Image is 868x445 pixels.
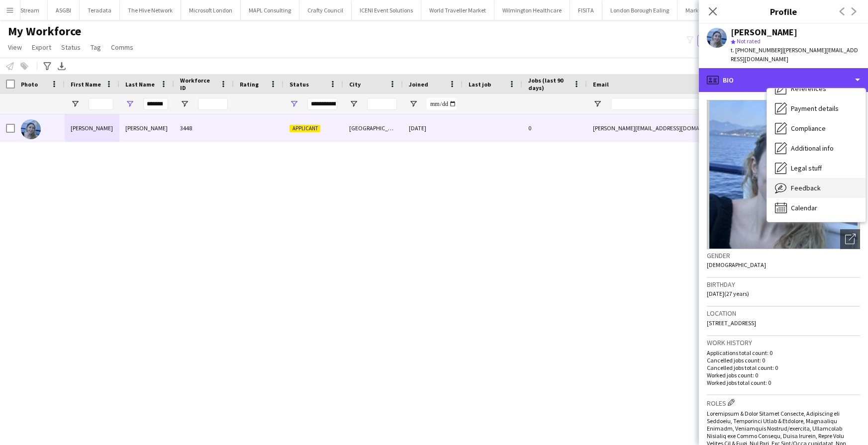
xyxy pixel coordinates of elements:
[707,371,860,379] p: Worked jobs count: 0
[56,60,68,72] app-action-btn: Export XLSX
[699,5,868,18] h3: Profile
[611,98,780,110] input: Email Filter Input
[767,158,866,178] div: Legal stuff
[707,309,860,318] h3: Location
[80,0,120,20] button: Teradata
[48,0,80,20] button: ASGBI
[707,290,749,297] span: [DATE] (27 years)
[791,144,834,153] span: Additional info
[494,0,570,20] button: Wilmington Healthcare
[21,81,38,88] span: Photo
[349,81,361,88] span: City
[707,338,860,347] h3: Work history
[2,0,48,20] button: ETF Stream
[737,37,761,45] span: Not rated
[791,164,822,173] span: Legal stuff
[421,0,494,20] button: World Traveller Market
[111,43,133,52] span: Comms
[731,46,858,63] span: | [PERSON_NAME][EMAIL_ADDRESS][DOMAIN_NAME]
[767,118,866,138] div: Compliance
[4,41,26,54] a: View
[299,0,352,20] button: Crafty Council
[240,81,259,88] span: Rating
[8,24,81,39] span: My Workforce
[528,77,569,91] span: Jobs (last 90 days)
[707,397,860,408] h3: Roles
[125,99,134,108] button: Open Filter Menu
[593,81,609,88] span: Email
[840,229,860,249] div: Open photos pop-in
[707,364,860,371] p: Cancelled jobs total count: 0
[791,183,821,192] span: Feedback
[707,319,756,327] span: [STREET_ADDRESS]
[697,35,747,47] button: Everyone2,362
[87,41,105,54] a: Tag
[570,0,602,20] button: FISITA
[8,43,22,52] span: View
[180,77,216,91] span: Workforce ID
[28,41,55,54] a: Export
[71,99,80,108] button: Open Filter Menu
[707,379,860,386] p: Worked jobs total count: 0
[791,84,826,93] span: References
[343,114,403,142] div: [GEOGRAPHIC_DATA]
[349,99,358,108] button: Open Filter Menu
[707,356,860,364] p: Cancelled jobs count: 0
[89,98,113,110] input: First Name Filter Input
[707,261,766,268] span: [DEMOGRAPHIC_DATA]
[593,99,602,108] button: Open Filter Menu
[61,43,81,52] span: Status
[181,0,241,20] button: Microsoft London
[41,60,53,72] app-action-btn: Advanced filters
[767,178,866,198] div: Feedback
[352,0,421,20] button: ICENI Event Solutions
[21,119,41,139] img: Hannah Spadaro
[289,125,320,132] span: Applicant
[65,114,119,142] div: [PERSON_NAME]
[767,79,866,98] div: References
[289,99,298,108] button: Open Filter Menu
[174,114,234,142] div: 3448
[198,98,228,110] input: Workforce ID Filter Input
[107,41,137,54] a: Comms
[409,81,428,88] span: Joined
[403,114,463,142] div: [DATE]
[367,98,397,110] input: City Filter Input
[731,28,797,37] div: [PERSON_NAME]
[427,98,457,110] input: Joined Filter Input
[699,68,868,92] div: Bio
[120,0,181,20] button: The Hive Network
[91,43,101,52] span: Tag
[791,203,817,212] span: Calendar
[602,0,677,20] button: London Borough Ealing
[71,81,101,88] span: First Name
[289,81,309,88] span: Status
[791,124,826,133] span: Compliance
[180,99,189,108] button: Open Filter Menu
[125,81,155,88] span: Last Name
[707,251,860,260] h3: Gender
[707,349,860,356] p: Applications total count: 0
[469,81,491,88] span: Last job
[143,98,168,110] input: Last Name Filter Input
[57,41,85,54] a: Status
[677,0,727,20] button: Market Axess
[791,104,839,113] span: Payment details
[731,46,782,54] span: t. [PHONE_NUMBER]
[409,99,418,108] button: Open Filter Menu
[241,0,299,20] button: MAPL Consulting
[767,138,866,158] div: Additional info
[32,43,51,52] span: Export
[587,114,786,142] div: [PERSON_NAME][EMAIL_ADDRESS][DOMAIN_NAME]
[119,114,174,142] div: [PERSON_NAME]
[707,100,860,249] img: Crew avatar or photo
[707,280,860,289] h3: Birthday
[767,198,866,218] div: Calendar
[767,98,866,118] div: Payment details
[522,114,587,142] div: 0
